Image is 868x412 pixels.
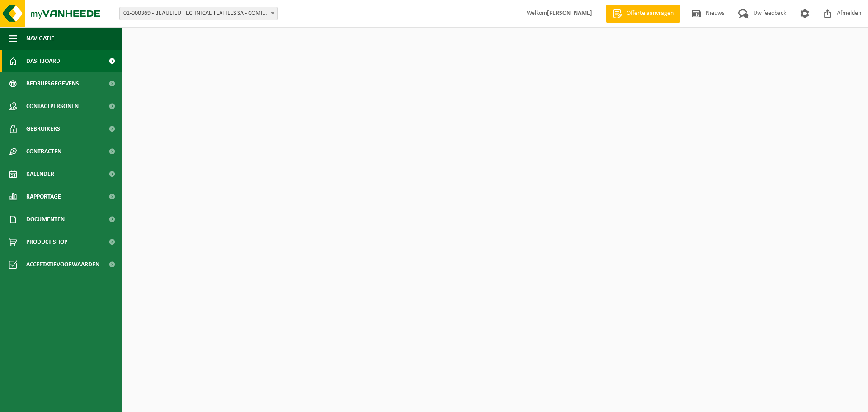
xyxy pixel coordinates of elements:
span: Gebruikers [26,118,60,140]
a: Offerte aanvragen [606,5,680,23]
span: Bedrijfsgegevens [26,72,79,95]
span: 01-000369 - BEAULIEU TECHNICAL TEXTILES SA - COMINES-WARNETON [120,7,277,20]
strong: [PERSON_NAME] [547,10,592,17]
span: Navigatie [26,27,54,50]
span: Product Shop [26,231,67,253]
span: Offerte aanvragen [624,9,676,18]
span: Acceptatievoorwaarden [26,253,99,276]
span: 01-000369 - BEAULIEU TECHNICAL TEXTILES SA - COMINES-WARNETON [119,7,278,20]
span: Kalender [26,163,54,185]
span: Dashboard [26,50,60,72]
span: Contracten [26,140,61,163]
span: Contactpersonen [26,95,79,118]
span: Documenten [26,208,65,231]
span: Rapportage [26,185,61,208]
